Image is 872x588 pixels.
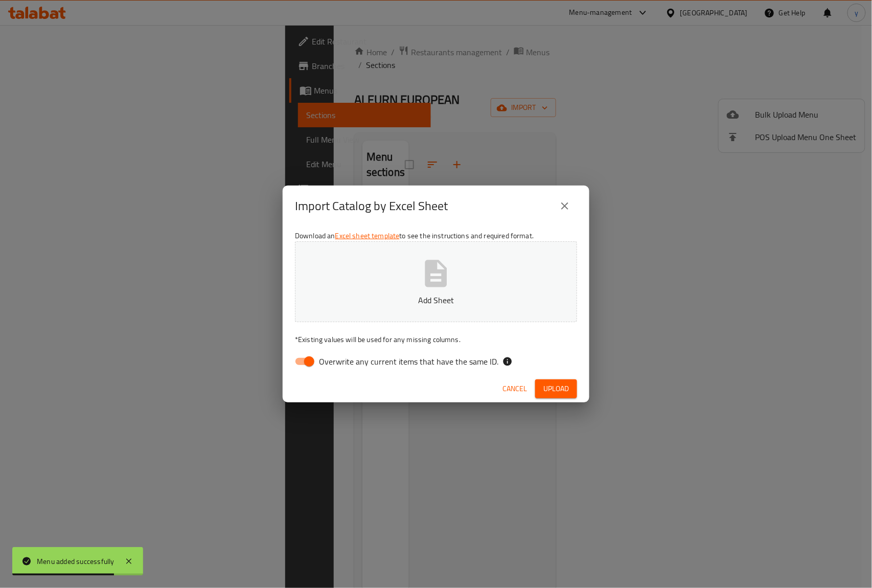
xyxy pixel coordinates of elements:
button: Cancel [498,379,531,398]
span: Upload [543,382,569,395]
button: Add Sheet [295,241,577,322]
svg: If the overwrite option isn't selected, then the items that match an existing ID will be ignored ... [502,356,513,367]
h2: Import Catalog by Excel Sheet [295,198,448,214]
p: Existing values will be used for any missing columns. [295,334,577,345]
button: Upload [535,379,577,398]
button: close [553,194,577,218]
div: Download an to see the instructions and required format. [283,227,589,375]
a: Excel sheet template [335,229,400,242]
span: Overwrite any current items that have the same ID. [319,355,498,368]
div: Menu added successfully [37,556,114,567]
span: Cancel [502,382,527,395]
p: Add Sheet [311,294,561,306]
